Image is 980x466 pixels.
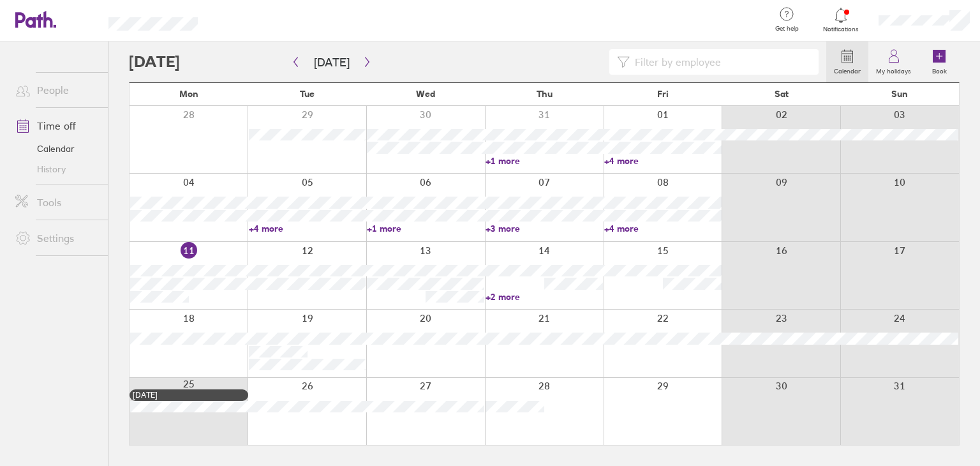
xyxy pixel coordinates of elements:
span: Mon [179,89,198,99]
a: History [5,159,108,179]
a: +4 more [604,155,722,167]
span: Notifications [820,26,862,33]
span: Sun [891,89,908,99]
a: +4 more [604,223,722,234]
span: Sat [775,89,789,99]
a: People [5,77,108,103]
a: Calendar [826,41,868,82]
label: Calendar [826,64,868,75]
a: +3 more [486,223,603,234]
span: Tue [300,89,315,99]
label: Book [924,64,954,75]
a: Tools [5,190,108,215]
label: My holidays [868,64,919,75]
div: [DATE] [133,391,245,400]
a: Calendar [5,139,108,159]
span: Fri [657,89,669,99]
input: Filter by employee [630,50,811,74]
a: +1 more [367,223,484,234]
a: Time off [5,113,108,139]
a: +1 more [486,155,603,167]
span: Get help [766,25,808,33]
a: Book [919,41,960,82]
a: +2 more [486,291,603,303]
span: Thu [537,89,553,99]
a: +4 more [249,223,366,234]
a: Notifications [820,6,862,33]
a: Settings [5,225,108,251]
button: [DATE] [304,52,360,73]
span: Wed [416,89,435,99]
a: My holidays [868,41,919,82]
